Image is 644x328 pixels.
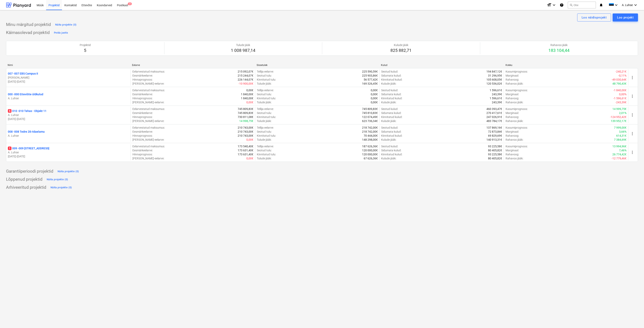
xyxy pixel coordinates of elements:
p: Rahavoo jääk : [506,156,523,160]
p: Sidumata kulud : [381,74,401,78]
div: Näita projekte (0) [55,23,77,27]
p: 730 811,08€ [238,115,253,119]
button: Loo näidisprojekt [577,13,611,22]
p: 31 296,95€ [488,74,502,78]
p: 0,00€ [246,156,253,160]
p: Rahavoog : [506,115,519,119]
p: 009 - 009 [STREET_ADDRESS] [8,146,49,150]
p: [DATE] - [DATE] [8,154,129,158]
i: notifications [599,3,603,7]
p: Marginaal : [506,111,519,115]
p: 137 869,16€ [486,126,502,130]
p: 0,00€ [246,88,253,92]
p: 460 393,47€ [486,107,502,111]
p: 0,00€ [371,92,378,96]
p: 13 994,96€ [612,144,626,148]
p: A. Luhse [8,96,129,100]
p: Hinnaprognoos : [132,78,153,82]
p: Kinnitatud tulu : [257,96,276,100]
p: 120 000,00€ [362,152,378,156]
p: 139 952,17€ [611,119,626,123]
div: Näita projekte (0) [51,185,72,190]
p: Seotud tulu : [257,74,272,78]
p: Eesmärkeelarve : [132,74,153,78]
p: Eelarvestatud maksumus : [132,88,165,92]
p: 187 626,36€ [362,144,378,148]
p: Eesmärkeelarve : [132,130,153,134]
p: Tellija eelarve : [257,107,274,111]
p: 218 742,00€ [362,126,378,130]
p: 270 417,61€ [486,111,502,115]
p: Seotud kulud : [381,88,398,92]
p: 194 847,12€ [486,70,502,74]
p: Tulude jääk : [257,82,271,86]
div: Peida jaotis [54,31,68,35]
p: A. Luhse [8,150,129,154]
p: Kasumiprognoos : [506,144,528,148]
div: Kulud [381,64,502,67]
div: Vestlusvidin [624,309,644,328]
p: Tellija eelarve : [257,144,274,148]
p: Seotud kulud : [381,107,398,111]
p: 105 608,05€ [486,78,502,82]
p: 0,00€ [371,96,378,100]
p: Eelarvestatud maksumus : [132,144,165,148]
p: 3,66% [619,130,626,134]
div: 5010 -010 Tehas - Objekt 11A. Luhse[DATE]-[DATE] [8,109,129,121]
p: Seotud tulu : [257,111,272,115]
p: Eelarvestatud maksumus : [132,107,165,111]
p: 745 809,83€ [238,111,253,115]
p: 140 913,31€ [486,138,502,142]
p: Kasumiprognoos : [506,107,528,111]
p: Rahavoo jääk : [506,119,523,123]
p: Kulude jääk : [381,100,396,104]
p: Rahavoog : [506,152,519,156]
i: keyboard_arrow_down [633,3,638,7]
p: -0,11% [618,74,626,78]
p: Kinnitatud kulud : [381,134,402,138]
p: Kinnitatud kulud : [381,96,402,100]
p: 14 998,75€ [239,119,253,123]
i: keyboard_arrow_down [552,3,556,7]
p: Kinnitatud tulu : [257,152,276,156]
p: 72 873,84€ [488,130,502,134]
button: Näita projekte (0) [50,184,73,191]
p: -124 952,42€ [610,115,626,119]
p: Minu märgitud projektid [6,22,51,28]
p: Seotud kulud : [381,70,398,74]
p: [PERSON_NAME] [8,76,129,80]
div: Näita projekte (0) [58,169,79,174]
span: 3 [128,2,132,5]
p: Tellija eelarve : [257,70,274,74]
p: Kulude jääk : [381,82,396,86]
p: Kinnitatud tulu : [257,115,276,119]
p: Kasumiprognoos : [506,88,528,92]
p: [PERSON_NAME]-eelarve : [132,82,164,86]
p: 0,00€ [246,100,253,104]
p: A. Luhse [8,113,129,117]
p: Tulude jääk : [257,156,271,160]
p: Kinnitatud kulud : [381,115,402,119]
p: 2,01% [619,111,626,115]
span: more_vert [630,150,635,155]
p: Seotud tulu : [257,130,272,134]
button: Otsi [568,2,596,8]
p: [PERSON_NAME]-eelarve : [132,156,164,160]
p: Kinnitatud tulu : [257,78,276,82]
p: Kinnitatud kulud : [381,152,402,156]
p: -10 900,00€ [238,82,253,86]
p: Eelarvestatud maksumus : [132,70,165,74]
p: Marginaal : [506,130,519,134]
p: Käimasolevad projektid [6,30,50,36]
p: 745 809,83€ [238,107,253,111]
p: 215 092,07€ [238,70,253,74]
p: 1 840,00€ [241,92,253,96]
p: -240,21€ [615,70,626,74]
p: -12 779,46€ [612,156,626,160]
p: 56 577,42€ [364,78,378,82]
p: 210 743,00€ [238,126,253,130]
p: 5 [80,48,91,53]
button: Näita projekte (0) [46,176,69,183]
div: 1009 -009 [STREET_ADDRESS]A. Luhse[DATE]-[DATE] [8,146,129,158]
div: Loo projekt [617,15,634,20]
